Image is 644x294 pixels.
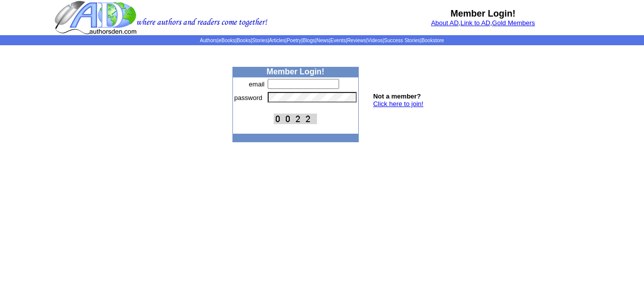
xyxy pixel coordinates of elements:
b: Not a member? [373,92,421,100]
a: Reviews [347,38,366,43]
a: Articles [269,38,286,43]
a: Bookstore [422,38,444,43]
a: Link to AD [460,19,490,27]
a: About AD [431,19,459,27]
a: eBooks [218,38,235,43]
a: Stories [252,38,268,43]
span: | | | | | | | | | | | | [200,38,444,43]
a: Videos [367,38,382,43]
a: Blogs [302,38,315,43]
a: Events [331,38,346,43]
a: Books [236,38,251,43]
a: Gold Members [492,19,535,27]
b: Member Login! [267,67,325,76]
a: Click here to join! [373,100,424,108]
font: password [234,94,263,102]
a: Poetry [287,38,301,43]
a: Success Stories [384,38,420,43]
a: News [316,38,329,43]
img: This Is CAPTCHA Image [274,114,317,124]
b: Member Login! [451,9,516,19]
font: , , [431,19,535,27]
font: email [249,80,265,88]
a: Authors [200,38,217,43]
